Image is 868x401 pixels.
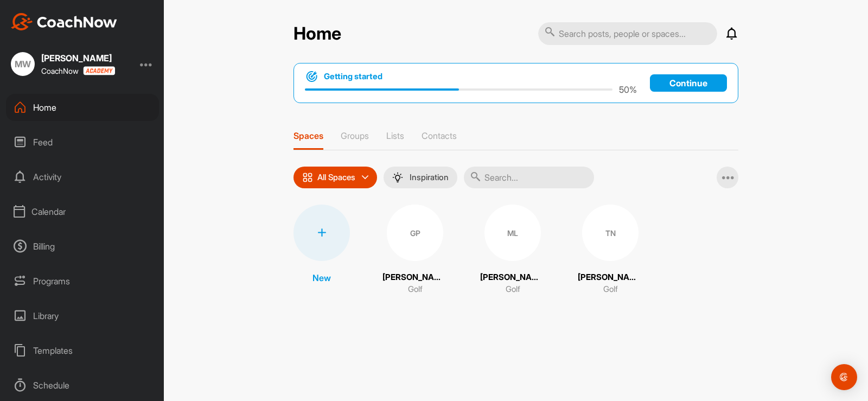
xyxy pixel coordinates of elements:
img: icon [302,172,313,183]
div: CoachNow [41,66,115,75]
p: 50 % [619,83,637,96]
h1: Getting started [324,71,382,82]
div: TN [582,205,639,261]
p: All Spaces [317,173,355,182]
p: Groups [341,130,369,141]
div: Library [6,302,159,329]
p: New [312,271,331,284]
div: MW [11,52,35,76]
div: Templates [6,337,159,364]
a: TN[PERSON_NAME][MEDICAL_DATA]Golf [578,205,643,296]
div: Calendar [6,198,159,225]
p: Golf [603,283,618,296]
img: menuIcon [392,172,403,183]
img: CoachNow [11,13,117,30]
div: Activity [6,163,159,190]
p: [PERSON_NAME] [382,271,448,284]
div: GP [387,205,443,261]
div: Billing [6,233,159,260]
p: [PERSON_NAME] [480,271,545,284]
p: Inspiration [410,173,449,182]
p: Spaces [293,130,323,141]
h2: Home [293,23,341,44]
p: [PERSON_NAME][MEDICAL_DATA] [578,271,643,284]
input: Search... [464,167,594,188]
a: GP[PERSON_NAME]Golf [382,205,448,296]
a: Continue [650,74,727,92]
input: Search posts, people or spaces... [538,22,717,45]
a: ML[PERSON_NAME]Golf [480,205,545,296]
div: ML [484,205,541,261]
p: Contacts [422,130,457,141]
img: bullseye [305,70,318,83]
div: Programs [6,268,159,295]
div: [PERSON_NAME] [41,54,115,62]
div: Schedule [6,372,159,399]
p: Golf [506,283,520,296]
p: Golf [408,283,423,296]
div: Open Intercom Messenger [831,364,857,390]
div: Feed [6,129,159,156]
p: Lists [386,130,404,141]
img: CoachNow acadmey [83,66,115,75]
div: Home [6,94,159,121]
